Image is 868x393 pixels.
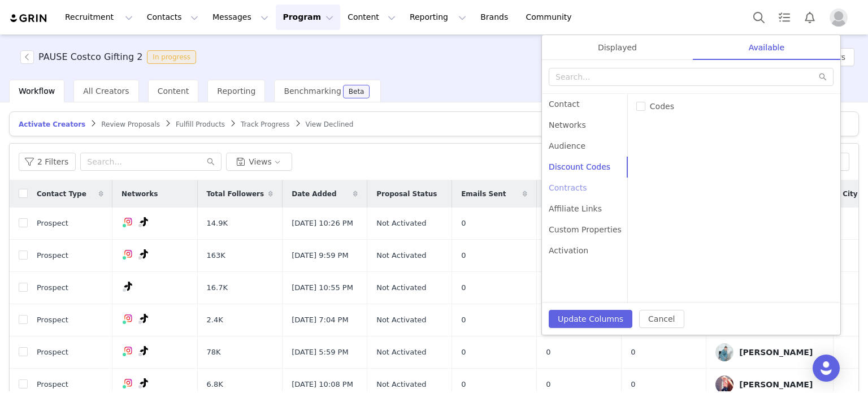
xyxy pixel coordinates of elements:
[207,314,223,326] span: 2.4K
[546,347,550,358] span: 0
[542,157,628,178] div: Discount Codes
[542,178,628,198] div: Contracts
[772,5,797,30] a: Tasks
[140,5,205,30] button: Contacts
[461,347,466,358] span: 0
[403,5,473,30] button: Reporting
[207,189,264,199] span: Total Followers
[241,120,289,128] span: Track Progress
[542,136,628,157] div: Audience
[747,5,771,30] button: Search
[292,379,353,390] span: [DATE] 10:08 PM
[217,87,255,96] span: Reporting
[207,347,221,358] span: 78K
[124,217,133,226] img: instagram.svg
[546,379,550,390] span: 0
[461,282,466,293] span: 0
[124,249,133,258] img: instagram.svg
[631,379,635,390] span: 0
[276,5,340,30] button: Program
[292,314,348,326] span: [DATE] 7:04 PM
[461,314,466,326] span: 0
[292,218,353,229] span: [DATE] 10:26 PM
[542,240,628,261] div: Activation
[739,348,813,357] div: [PERSON_NAME]
[461,218,466,229] span: 0
[37,314,68,326] span: Prospect
[376,218,426,229] span: Not Activated
[341,5,402,30] button: Content
[631,347,635,358] span: 0
[124,378,133,387] img: instagram.svg
[461,189,506,199] span: Emails Sent
[830,8,848,27] img: placeholder-profile.jpg
[121,189,158,199] span: Networks
[38,50,142,64] h3: PAUSE Costco Gifting 2
[37,379,68,390] span: Prospect
[58,5,140,30] button: Recruitment
[349,88,364,95] div: Beta
[823,8,859,27] button: Profile
[124,314,133,323] img: instagram.svg
[37,250,68,261] span: Prospect
[474,5,518,30] a: Brands
[9,13,49,24] img: grin logo
[206,5,275,30] button: Messages
[542,94,628,115] div: Contact
[376,347,426,358] span: Not Activated
[797,5,822,30] button: Notifications
[124,346,133,355] img: instagram.svg
[376,189,437,199] span: Proposal Status
[715,343,734,361] img: 25b5b34c-a06b-4207-9e01-124db377ba20.jpg
[461,379,466,390] span: 0
[158,87,189,96] span: Content
[292,189,336,199] span: Date Added
[101,120,160,128] span: Review Proposals
[19,87,55,96] span: Workflow
[292,250,348,261] span: [DATE] 9:59 PM
[20,50,201,64] span: [object Object]
[292,282,353,293] span: [DATE] 10:55 PM
[37,218,68,229] span: Prospect
[519,5,584,30] a: Community
[207,379,223,390] span: 6.8K
[226,153,292,171] button: Views
[83,87,129,96] span: All Creators
[207,158,215,166] i: icon: search
[147,50,196,64] span: In progress
[549,310,632,328] button: Update Columns
[715,343,824,361] a: [PERSON_NAME]
[639,310,684,328] button: Cancel
[19,153,76,171] button: 2 Filters
[292,347,348,358] span: [DATE] 5:59 PM
[37,347,68,358] span: Prospect
[542,219,628,240] div: Custom Properties
[376,282,426,293] span: Not Activated
[542,198,628,219] div: Affiliate Links
[207,250,225,261] span: 163K
[207,218,228,229] span: 14.9K
[739,380,813,389] div: [PERSON_NAME]
[461,250,466,261] span: 0
[542,115,628,136] div: Networks
[813,355,840,382] div: Open Intercom Messenger
[843,189,857,199] span: City
[176,120,225,128] span: Fulfill Products
[645,102,679,111] span: Codes
[306,120,354,128] span: View Declined
[376,250,426,261] span: Not Activated
[376,379,426,390] span: Not Activated
[376,314,426,326] span: Not Activated
[207,282,228,293] span: 16.7K
[284,87,341,96] span: Benchmarking
[80,153,222,171] input: Search...
[37,282,68,293] span: Prospect
[37,189,86,199] span: Contact Type
[19,120,85,128] span: Activate Creators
